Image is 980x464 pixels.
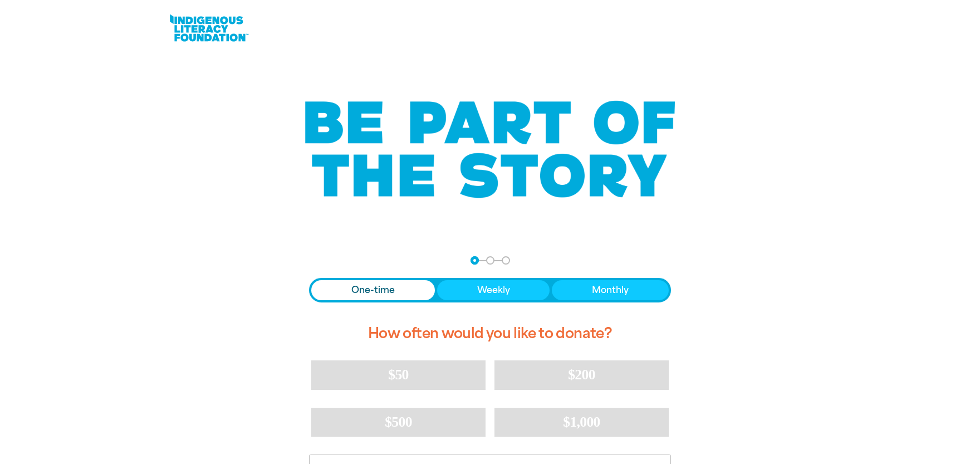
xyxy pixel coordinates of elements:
button: $500 [311,408,486,437]
span: $1,000 [563,414,600,430]
button: $1,000 [494,408,669,437]
span: Monthly [592,284,629,297]
button: Navigate to step 3 of 3 to enter your payment details [502,256,510,265]
button: Navigate to step 2 of 3 to enter your details [486,256,494,265]
button: $200 [494,360,669,389]
button: Weekly [437,280,550,300]
span: $200 [568,367,595,383]
button: Monthly [552,280,669,300]
img: Be part of the story [295,79,685,221]
span: $50 [388,367,408,383]
div: Donation frequency [309,278,671,302]
span: Weekly [477,284,510,297]
button: $50 [311,360,486,389]
button: One-time [311,280,435,300]
h2: How often would you like to donate? [309,316,671,351]
span: One-time [351,284,395,297]
button: Navigate to step 1 of 3 to enter your donation amount [471,256,479,265]
span: $500 [385,414,412,430]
